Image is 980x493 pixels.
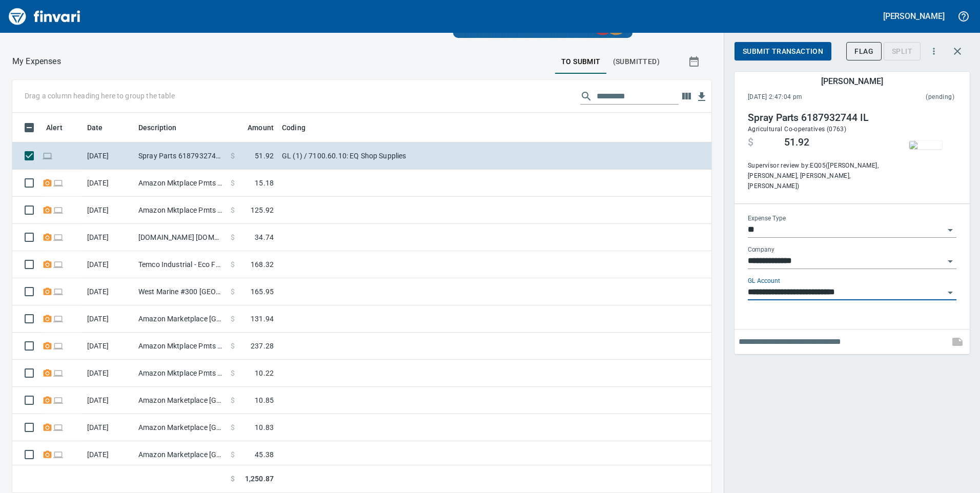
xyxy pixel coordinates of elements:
[282,121,319,134] span: Coding
[883,11,945,22] h5: [PERSON_NAME]
[231,286,235,297] span: $
[694,89,709,105] button: Download Table
[231,449,235,460] span: $
[821,76,883,87] h5: [PERSON_NAME]
[231,341,235,351] span: $
[945,39,970,64] button: Close transaction
[53,315,64,322] span: Online transaction
[53,397,64,403] span: Online transaction
[234,121,274,134] span: Amount
[83,170,134,197] td: [DATE]
[42,424,53,430] span: Receipt Required
[748,92,864,102] span: [DATE] 2:47:04 pm
[864,92,954,102] span: This charge has not been settled by the merchant yet. This usually takes a couple of days but in ...
[255,395,274,405] span: 10.85
[134,142,227,170] td: Spray Parts 6187932744 IL
[248,121,274,134] span: Amount
[53,207,64,213] span: Online transaction
[42,152,53,159] span: Online transaction
[53,451,64,458] span: Online transaction
[251,341,274,351] span: 237.28
[923,40,945,63] button: More
[42,342,53,349] span: Receipt Required
[134,170,227,197] td: Amazon Mktplace Pmts [DOMAIN_NAME][URL] WA
[53,234,64,240] span: Online transaction
[53,288,64,295] span: Online transaction
[909,141,942,149] img: receipts%2Ftapani%2F2025-08-14%2F9mFQdhIF8zLowLGbDphOVZksN8b2__QBLxkGoPA6K7brU9xrgj_thumb.jpg
[784,136,809,149] span: 51.92
[943,254,957,269] button: Open
[83,333,134,360] td: [DATE]
[231,259,235,270] span: $
[255,422,274,433] span: 10.83
[748,161,887,192] span: Supervisor review by: EQ05 ([PERSON_NAME], [PERSON_NAME], [PERSON_NAME], [PERSON_NAME])
[881,8,947,24] button: [PERSON_NAME]
[42,451,53,458] span: Receipt Required
[83,251,134,278] td: [DATE]
[884,46,921,55] div: Transaction still pending, cannot split yet. It usually takes 2-3 days for a merchant to settle a...
[25,91,175,101] p: Drag a column heading here to group the table
[245,474,274,484] span: 1,250.87
[83,224,134,251] td: [DATE]
[134,224,227,251] td: [DOMAIN_NAME] [DOMAIN_NAME][URL] WA
[255,368,274,378] span: 10.22
[83,197,134,224] td: [DATE]
[42,207,53,213] span: Receipt Required
[251,314,274,324] span: 131.94
[231,422,235,433] span: $
[12,55,61,68] p: My Expenses
[53,342,64,349] span: Online transaction
[561,55,601,68] span: To Submit
[87,121,116,134] span: Date
[42,234,53,240] span: Receipt Required
[255,232,274,242] span: 34.74
[743,45,823,58] span: Submit Transaction
[134,441,227,468] td: Amazon Marketplace [GEOGRAPHIC_DATA] [GEOGRAPHIC_DATA]
[42,179,53,186] span: Receipt Required
[748,126,846,133] span: Agricultural Co-operatives (0763)
[278,142,534,170] td: GL (1) / 7100.60.10: EQ Shop Supplies
[134,251,227,278] td: Temco Industrial - Eco Fremont [GEOGRAPHIC_DATA]
[613,55,660,68] span: (Submitted)
[53,369,64,376] span: Online transaction
[83,414,134,441] td: [DATE]
[53,261,64,268] span: Online transaction
[87,121,103,134] span: Date
[83,142,134,170] td: [DATE]
[748,215,786,221] label: Expense Type
[46,121,63,134] span: Alert
[134,333,227,360] td: Amazon Mktplace Pmts [DOMAIN_NAME][URL] WA
[231,395,235,405] span: $
[42,315,53,322] span: Receipt Required
[12,55,61,68] nav: breadcrumb
[6,4,83,29] img: Finvari
[138,121,177,134] span: Description
[83,360,134,387] td: [DATE]
[231,474,235,484] span: $
[138,121,190,134] span: Description
[231,314,235,324] span: $
[134,414,227,441] td: Amazon Marketplace [GEOGRAPHIC_DATA] [GEOGRAPHIC_DATA]
[679,89,694,104] button: Choose columns to display
[134,360,227,387] td: Amazon Mktplace Pmts [DOMAIN_NAME][URL] WA
[83,278,134,305] td: [DATE]
[251,259,274,270] span: 168.32
[943,223,957,237] button: Open
[134,305,227,333] td: Amazon Marketplace [GEOGRAPHIC_DATA] [GEOGRAPHIC_DATA]
[255,178,274,188] span: 15.18
[231,368,235,378] span: $
[134,197,227,224] td: Amazon Mktplace Pmts [DOMAIN_NAME][URL] WA
[42,261,53,268] span: Receipt Required
[231,178,235,188] span: $
[251,205,274,215] span: 125.92
[748,246,774,253] label: Company
[748,112,887,124] h4: Spray Parts 6187932744 IL
[945,330,970,354] span: This records your note into the expense
[679,49,711,74] button: Show transactions within a particular date range
[231,232,235,242] span: $
[83,387,134,414] td: [DATE]
[46,121,76,134] span: Alert
[134,387,227,414] td: Amazon Marketplace [GEOGRAPHIC_DATA] [GEOGRAPHIC_DATA]
[251,286,274,297] span: 165.95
